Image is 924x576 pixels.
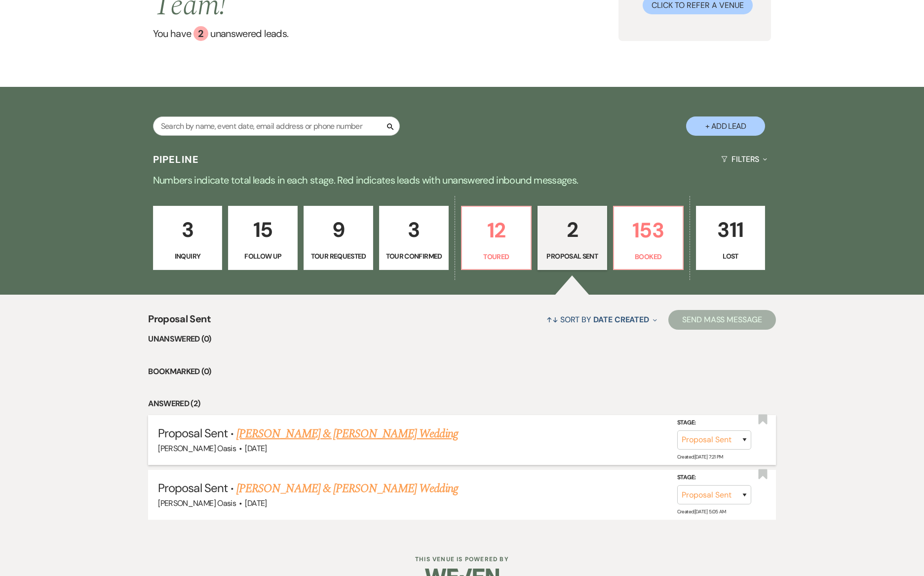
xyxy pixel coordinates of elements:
[228,206,298,270] a: 15Follow Up
[461,206,532,270] a: 12Toured
[234,251,291,262] p: Follow Up
[620,251,677,262] p: Booked
[677,454,723,460] span: Created: [DATE] 7:21 PM
[538,206,607,270] a: 2Proposal Sent
[304,206,373,270] a: 9Tour Requested
[593,314,649,325] span: Date Created
[310,213,367,246] p: 9
[379,206,449,270] a: 3Tour Confirmed
[153,153,199,166] h3: Pipeline
[702,251,759,262] p: Lost
[310,251,367,262] p: Tour Requested
[245,498,267,508] span: [DATE]
[245,443,267,454] span: [DATE]
[236,480,458,498] a: [PERSON_NAME] & [PERSON_NAME] Wedding
[620,214,677,247] p: 153
[158,498,236,508] span: [PERSON_NAME] Oasis
[158,443,236,454] span: [PERSON_NAME] Oasis
[159,251,216,262] p: Inquiry
[236,425,458,443] a: [PERSON_NAME] & [PERSON_NAME] Wedding
[717,146,771,172] button: Filters
[148,311,211,333] span: Proposal Sent
[153,116,400,136] input: Search by name, event date, email address or phone number
[148,365,776,378] li: Bookmarked (0)
[158,480,228,496] span: Proposal Sent
[385,213,442,246] p: 3
[696,206,766,270] a: 311Lost
[677,472,751,483] label: Stage:
[668,310,776,330] button: Send Mass Message
[193,26,208,41] div: 2
[148,397,776,410] li: Answered (2)
[385,251,442,262] p: Tour Confirmed
[158,425,228,441] span: Proposal Sent
[234,213,291,246] p: 15
[677,418,751,428] label: Stage:
[677,508,726,515] span: Created: [DATE] 5:05 AM
[544,251,601,262] p: Proposal Sent
[542,307,661,333] button: Sort By Date Created
[546,314,558,325] span: ↑↓
[544,213,601,246] p: 2
[107,172,817,188] p: Numbers indicate total leads in each stage. Red indicates leads with unanswered inbound messages.
[153,26,619,41] a: You have 2 unanswered leads.
[613,206,684,270] a: 153Booked
[153,206,223,270] a: 3Inquiry
[468,251,525,262] p: Toured
[468,214,525,247] p: 12
[159,213,216,246] p: 3
[686,116,765,136] button: + Add Lead
[702,213,759,246] p: 311
[148,333,776,346] li: Unanswered (0)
